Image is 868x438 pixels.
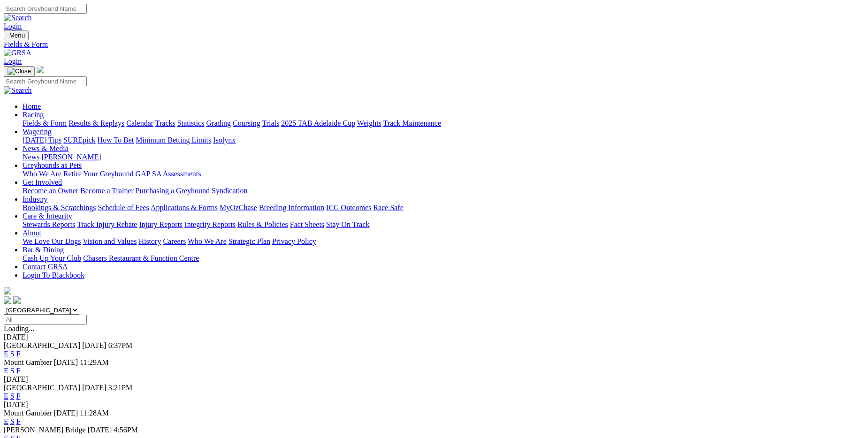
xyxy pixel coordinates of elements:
a: Greyhounds as Pets [23,161,82,169]
input: Search [4,76,87,86]
span: 4:56PM [114,426,138,434]
a: Minimum Betting Limits [136,136,211,144]
a: E [4,392,8,400]
a: Cash Up Your Club [23,254,81,262]
button: Toggle navigation [4,30,29,40]
div: Racing [23,119,864,128]
a: Applications & Forms [151,204,218,211]
a: Who We Are [23,170,61,178]
span: Mount Gambier [4,358,52,366]
a: Become an Owner [23,187,78,195]
a: History [138,237,161,245]
div: [DATE] [4,400,864,409]
a: F [16,367,21,375]
a: Integrity Reports [184,220,236,228]
a: Wagering [23,128,52,136]
span: [GEOGRAPHIC_DATA] [4,341,80,349]
a: Contact GRSA [23,263,68,271]
span: [DATE] [88,426,112,434]
a: [DATE] Tips [23,136,61,144]
div: Care & Integrity [23,220,864,229]
img: Search [4,86,32,95]
a: Injury Reports [139,220,183,228]
a: E [4,350,8,358]
a: About [23,229,41,237]
span: [GEOGRAPHIC_DATA] [4,384,80,392]
div: Wagering [23,136,864,144]
span: [DATE] [54,358,78,366]
img: logo-grsa-white.png [37,66,44,73]
a: Track Injury Rebate [77,220,137,228]
a: News & Media [23,144,69,152]
input: Search [4,4,87,14]
a: Login [4,57,22,65]
span: Loading... [4,325,34,332]
a: Fact Sheets [290,220,324,228]
span: [DATE] [82,384,107,392]
a: Track Maintenance [383,119,441,127]
span: 11:29AM [80,358,109,366]
div: Get Involved [23,187,864,195]
a: SUREpick [63,136,95,144]
span: 11:28AM [80,409,109,417]
a: MyOzChase [220,204,257,211]
a: Grading [206,119,231,127]
img: Close [8,68,31,75]
span: [DATE] [54,409,78,417]
a: Purchasing a Greyhound [136,187,210,195]
a: Login [4,22,22,30]
a: We Love Our Dogs [23,237,81,245]
img: logo-grsa-white.png [4,287,11,295]
img: Search [4,14,32,22]
img: GRSA [4,49,31,57]
a: Strategic Plan [228,237,270,245]
a: [PERSON_NAME] [41,153,101,161]
a: Trials [262,119,279,127]
a: Fields & Form [23,119,67,127]
div: Bar & Dining [23,254,864,263]
a: F [16,392,21,400]
a: How To Bet [98,136,134,144]
a: Fields & Form [4,40,864,49]
a: Who We Are [188,237,227,245]
a: Breeding Information [259,204,324,211]
a: Home [23,102,41,110]
span: [PERSON_NAME] Bridge [4,426,86,434]
a: News [23,153,39,161]
a: Weights [357,119,381,127]
a: Get Involved [23,178,62,186]
a: Industry [23,195,47,203]
a: S [10,367,15,375]
a: F [16,350,21,358]
a: Results & Replays [69,119,124,127]
a: Racing [23,111,44,119]
a: Rules & Policies [237,220,288,228]
a: Careers [163,237,186,245]
a: Syndication [212,187,247,195]
a: F [16,417,21,425]
span: [DATE] [82,341,107,349]
a: Retire Your Greyhound [63,170,134,178]
a: Tracks [155,119,175,127]
a: Isolynx [213,136,236,144]
a: Login To Blackbook [23,271,84,279]
div: Greyhounds as Pets [23,170,864,178]
div: [DATE] [4,375,864,384]
a: Care & Integrity [23,212,72,220]
input: Select date [4,315,87,325]
div: Industry [23,204,864,212]
a: E [4,367,8,375]
a: S [10,392,15,400]
span: 6:37PM [108,341,133,349]
a: Statistics [177,119,205,127]
a: ICG Outcomes [326,204,371,211]
button: Toggle navigation [4,66,35,76]
a: GAP SA Assessments [136,170,201,178]
span: Menu [9,32,25,39]
a: Vision and Values [83,237,137,245]
a: Privacy Policy [272,237,316,245]
a: Become a Trainer [80,187,134,195]
div: About [23,237,864,246]
a: Schedule of Fees [98,204,149,211]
